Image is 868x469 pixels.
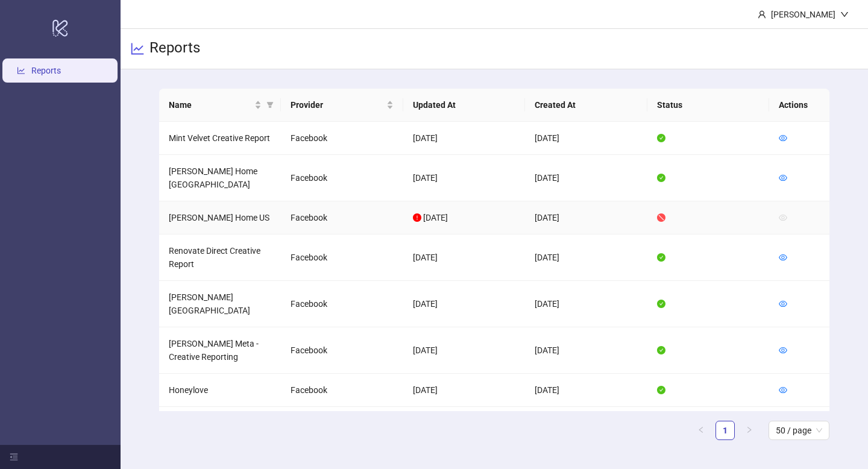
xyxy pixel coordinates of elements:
[159,407,281,453] td: Whistles Meta Creative Report
[159,89,281,122] th: Name
[691,421,711,440] button: left
[159,234,281,281] td: Renovate Direct Creative Report
[281,327,403,374] td: Facebook
[525,327,647,374] td: [DATE]
[281,407,403,453] td: Facebook
[740,421,759,440] button: right
[281,155,403,201] td: Facebook
[403,281,526,327] td: [DATE]
[403,122,526,155] td: [DATE]
[403,89,526,122] th: Updated At
[779,300,787,308] span: eye
[779,345,787,355] a: eye
[779,253,787,262] span: eye
[697,426,705,433] span: left
[657,346,665,354] span: check-circle
[264,96,276,114] span: filter
[281,122,403,155] td: Facebook
[740,421,759,440] li: Next Page
[779,213,787,222] span: eye
[779,173,787,183] a: eye
[159,374,281,407] td: Honeylove
[715,421,735,440] li: 1
[149,39,200,59] h3: Reports
[10,453,18,461] span: menu-fold
[525,201,647,234] td: [DATE]
[647,89,770,122] th: Status
[657,386,665,394] span: check-circle
[779,174,787,182] span: eye
[525,89,647,122] th: Created At
[657,134,665,142] span: check-circle
[281,89,403,122] th: Provider
[779,133,787,143] a: eye
[281,374,403,407] td: Facebook
[130,42,145,56] span: line-chart
[779,134,787,142] span: eye
[403,407,526,453] td: [DATE]
[840,10,849,19] span: down
[525,407,647,453] td: [DATE]
[657,213,665,222] span: stop
[779,253,787,262] a: eye
[403,374,526,407] td: [DATE]
[31,66,61,75] a: Reports
[779,386,787,394] span: eye
[423,213,448,222] span: [DATE]
[776,421,822,439] span: 50 / page
[769,89,829,122] th: Actions
[413,213,421,222] span: exclamation-circle
[159,155,281,201] td: [PERSON_NAME] Home [GEOGRAPHIC_DATA]
[159,327,281,374] td: [PERSON_NAME] Meta - Creative Reporting
[159,122,281,155] td: Mint Velvet Creative Report
[169,98,253,112] span: Name
[691,421,711,440] li: Previous Page
[769,421,829,440] div: Page Size
[766,8,840,21] div: [PERSON_NAME]
[746,426,753,433] span: right
[657,253,665,262] span: check-circle
[403,155,526,201] td: [DATE]
[403,234,526,281] td: [DATE]
[758,10,766,19] span: user
[657,300,665,308] span: check-circle
[281,201,403,234] td: Facebook
[403,327,526,374] td: [DATE]
[525,122,647,155] td: [DATE]
[159,281,281,327] td: [PERSON_NAME] [GEOGRAPHIC_DATA]
[779,346,787,354] span: eye
[779,299,787,309] a: eye
[291,98,384,112] span: Provider
[525,374,647,407] td: [DATE]
[159,201,281,234] td: [PERSON_NAME] Home US
[525,281,647,327] td: [DATE]
[525,234,647,281] td: [DATE]
[281,234,403,281] td: Facebook
[657,174,665,182] span: check-circle
[525,155,647,201] td: [DATE]
[266,101,274,109] span: filter
[716,421,734,439] a: 1
[779,385,787,395] a: eye
[281,281,403,327] td: Facebook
